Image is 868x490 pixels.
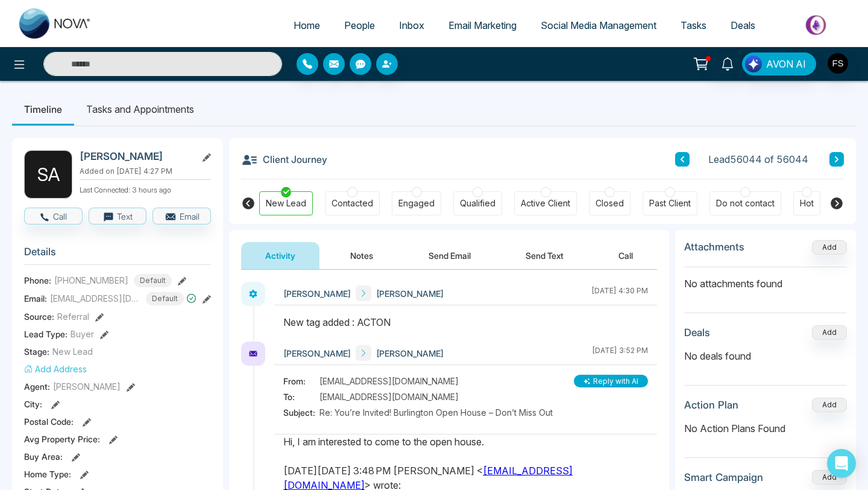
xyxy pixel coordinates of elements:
div: Closed [596,197,624,209]
button: Activity [241,242,319,269]
span: City : [24,398,42,410]
a: Social Media Management [529,14,668,37]
span: [PERSON_NAME] [376,347,444,360]
span: Email: [24,292,47,305]
span: Home [294,19,320,31]
div: [DATE] 3:52 PM [592,345,648,361]
span: Default [134,274,172,287]
p: Last Connected: 3 hours ago [80,182,211,196]
span: Postal Code : [24,415,74,428]
div: Hot [800,197,814,209]
span: [PERSON_NAME] [283,287,351,300]
h2: [PERSON_NAME] [80,150,192,162]
img: Market-place.gif [773,11,861,39]
span: Add [812,241,847,252]
span: Agent: [24,380,50,393]
span: [PERSON_NAME] [283,347,351,360]
p: No Action Plans Found [684,421,847,436]
span: Buyer [71,328,94,340]
span: [PERSON_NAME] [376,287,444,300]
div: Do not contact [716,197,775,209]
span: Email Marketing [448,19,517,31]
div: Active Client [521,197,570,209]
span: Home Type : [24,468,71,480]
p: No deals found [684,349,847,363]
button: Add Address [24,363,87,375]
span: Subject: [283,406,319,419]
div: S A [24,150,72,199]
h3: Smart Campaign [684,471,763,483]
span: [PERSON_NAME] [53,380,121,393]
span: People [344,19,375,31]
span: Stage: [24,345,49,358]
button: Call [594,242,657,269]
span: [PHONE_NUMBER] [54,274,128,287]
button: Add [812,470,847,485]
span: Tasks [681,19,706,31]
h3: Attachments [684,241,744,253]
a: Tasks [668,14,719,37]
span: From: [283,375,319,387]
span: Lead Type: [24,328,68,340]
div: Past Client [649,197,691,209]
p: Added on [DATE] 4:27 PM [80,166,211,177]
span: Social Media Management [541,19,656,31]
a: Inbox [387,14,436,37]
button: Send Text [502,242,588,269]
div: New Lead [266,197,306,209]
button: Reply with AI [574,375,648,387]
span: [EMAIL_ADDRESS][DOMAIN_NAME] [319,390,459,403]
h3: Details [24,246,211,264]
a: Home [281,14,332,37]
span: Avg Property Price : [24,433,100,445]
div: Qualified [460,197,495,209]
li: Tasks and Appointments [74,93,206,126]
button: Notes [326,242,397,269]
p: No attachments found [684,267,847,291]
div: Open Intercom Messenger [827,449,856,478]
span: Referral [57,310,89,323]
a: People [332,14,387,37]
span: Re: You’re Invited! Burlington Open House – Don’t Miss Out [319,406,553,419]
div: Engaged [398,197,435,209]
button: AVON AI [742,52,816,75]
span: Deals [731,19,755,31]
button: Add [812,325,847,340]
h3: Client Journey [241,150,327,168]
a: Email Marketing [436,14,529,37]
li: Timeline [12,93,74,126]
span: Source: [24,310,54,323]
img: Lead Flow [745,56,762,72]
img: User Avatar [828,53,848,74]
button: Add [812,240,847,255]
span: Buy Area : [24,450,63,463]
button: Send Email [404,242,495,269]
span: [EMAIL_ADDRESS][DOMAIN_NAME] [50,292,140,305]
a: Deals [719,14,767,37]
button: Email [153,208,211,224]
h3: Action Plan [684,399,738,411]
span: To: [283,390,319,403]
button: Text [89,208,147,224]
button: Add [812,398,847,412]
span: AVON AI [766,57,806,71]
h3: Deals [684,326,710,339]
button: Call [24,208,83,224]
img: Nova CRM Logo [19,8,92,39]
span: Phone: [24,274,51,287]
span: Inbox [399,19,424,31]
div: [DATE] 4:30 PM [591,285,648,301]
span: Lead 56044 of 56044 [708,152,808,167]
span: New Lead [52,345,93,358]
span: Default [146,292,184,305]
div: Contacted [332,197,373,209]
span: [EMAIL_ADDRESS][DOMAIN_NAME] [319,375,459,387]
